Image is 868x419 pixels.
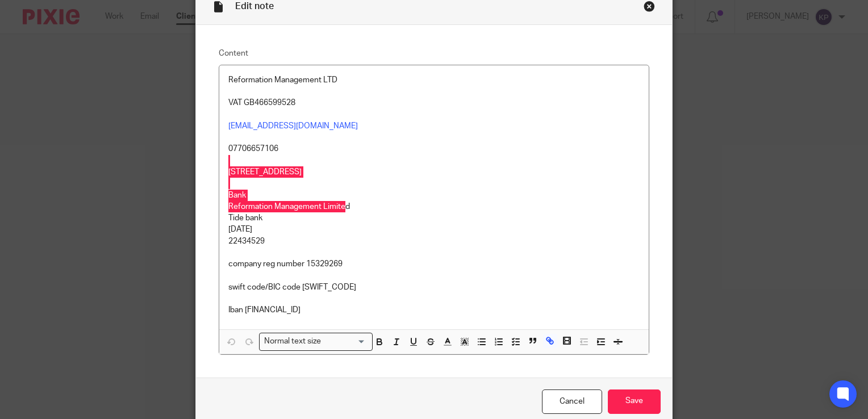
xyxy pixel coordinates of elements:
[228,74,640,86] p: Reformation Management LTD
[228,236,640,247] p: 22434529
[228,304,640,316] p: Iban [FINANCIAL_ID]
[228,143,640,154] p: 07706657106
[228,201,640,212] p: Reformation Management Limited
[235,2,274,11] span: Edit note
[608,389,661,414] input: Save
[228,258,640,270] p: company reg number 15329269
[228,190,640,201] p: Bank
[542,389,602,414] a: Cancel
[228,270,640,293] p: swift code/BIC code [SWIFT_CODE]
[228,212,640,224] p: Tide bank
[228,224,640,235] p: [DATE]
[228,97,640,108] p: VAT GB466599528
[219,48,649,59] label: Content
[325,336,366,347] input: Search for option
[259,333,373,350] div: Search for option
[262,336,324,347] span: Normal text size
[228,166,640,178] p: [STREET_ADDRESS]
[228,122,358,130] a: [EMAIL_ADDRESS][DOMAIN_NAME]
[644,1,655,12] div: Close this dialog window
